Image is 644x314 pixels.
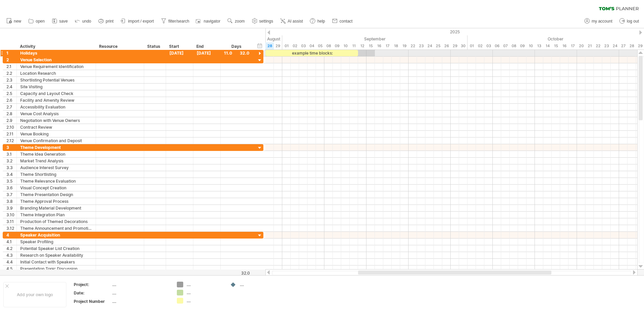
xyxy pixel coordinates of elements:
div: Initial Contact with Speakers [20,259,92,265]
div: Thursday, 16 October 2025 [560,42,569,50]
div: Tuesday, 30 September 2025 [459,42,468,50]
div: Thursday, 9 October 2025 [518,42,526,50]
div: 32.0 [221,271,250,276]
div: Monday, 27 October 2025 [619,42,627,50]
div: 2.11 [6,131,17,137]
div: .... [112,299,169,304]
div: September 2025 [282,35,468,42]
div: 2 [6,57,17,63]
div: Venue Cost Analysis [20,111,92,117]
div: Monday, 22 September 2025 [409,42,417,50]
div: 2.1 [6,63,17,70]
div: Venue Selection [20,57,92,63]
a: filter/search [159,17,191,26]
div: Accessibility Evaluation [20,104,92,110]
div: 3.4 [6,171,17,178]
div: Theme Relevance Evaluation [20,178,92,184]
div: 3.9 [6,205,17,211]
span: AI assist [288,19,303,24]
div: 3.12 [6,225,17,231]
div: Monday, 13 October 2025 [535,42,543,50]
div: End [196,43,217,50]
div: Tuesday, 7 October 2025 [501,42,510,50]
span: navigator [204,19,220,24]
div: Production of Themed Decorations [20,218,92,225]
div: 3.7 [6,191,17,198]
span: undo [82,19,91,24]
div: Theme Announcement and Promotion [20,225,92,231]
div: .... [112,282,169,287]
div: Theme Approval Process [20,198,92,205]
div: Visual Concept Creation [20,185,92,191]
a: settings [250,17,275,26]
div: Tuesday, 23 September 2025 [417,42,425,50]
span: my account [592,19,612,24]
div: Status [147,43,162,50]
div: Contract Review [20,124,92,130]
div: 2.9 [6,117,17,124]
div: 2.4 [6,84,17,90]
div: .... [240,282,277,287]
div: Venue Confirmation and Deposit [20,137,92,144]
div: 3 [6,144,17,151]
a: save [50,17,70,26]
div: Days [220,43,252,50]
div: Friday, 24 October 2025 [611,42,619,50]
div: [DATE] [193,50,221,56]
span: zoom [235,19,245,24]
div: [DATE] [166,50,193,56]
div: Add your own logo [3,282,66,307]
span: help [317,19,325,24]
span: open [36,19,45,24]
div: Wednesday, 1 October 2025 [468,42,476,50]
div: 2.2 [6,70,17,76]
div: Theme Development [20,144,92,151]
div: Venue Booking [20,131,92,137]
div: Friday, 12 September 2025 [358,42,366,50]
div: 4.3 [6,252,17,258]
div: Wednesday, 15 October 2025 [552,42,560,50]
div: 2.12 [6,137,17,144]
div: Friday, 5 September 2025 [316,42,324,50]
span: print [106,19,114,24]
div: Friday, 29 August 2025 [274,42,282,50]
div: Wednesday, 10 September 2025 [341,42,350,50]
div: Wednesday, 22 October 2025 [594,42,602,50]
div: Monday, 8 September 2025 [324,42,333,50]
div: Potential Speaker List Creation [20,245,92,252]
div: 4.2 [6,245,17,252]
div: 2.10 [6,124,17,130]
div: Date: [74,290,111,296]
div: Presentation Topic Discussion [20,265,92,272]
div: 3.1 [6,151,17,157]
div: 2.8 [6,111,17,117]
a: open [27,17,47,26]
div: Theme Presentation Design [20,191,92,198]
div: Location Research [20,70,92,76]
div: 3.6 [6,185,17,191]
div: Monday, 6 October 2025 [493,42,501,50]
div: 1 [6,50,17,56]
div: Branding Material Development [20,205,92,211]
span: settings [259,19,273,24]
div: Friday, 17 October 2025 [569,42,577,50]
a: import / export [119,17,156,26]
a: help [308,17,327,26]
div: Thursday, 11 September 2025 [350,42,358,50]
a: undo [73,17,93,26]
div: .... [187,298,223,304]
div: 3.2 [6,158,17,164]
a: new [5,17,23,26]
div: Thursday, 18 September 2025 [392,42,400,50]
div: 3.8 [6,198,17,205]
div: Holidays [20,50,92,56]
div: Site Visiting [20,84,92,90]
div: .... [187,290,223,295]
span: contact [340,19,353,24]
div: Resource [99,43,140,50]
div: 3.5 [6,178,17,184]
div: 4.1 [6,239,17,245]
div: Tuesday, 16 September 2025 [375,42,383,50]
div: Thursday, 25 September 2025 [434,42,442,50]
a: navigator [195,17,222,26]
